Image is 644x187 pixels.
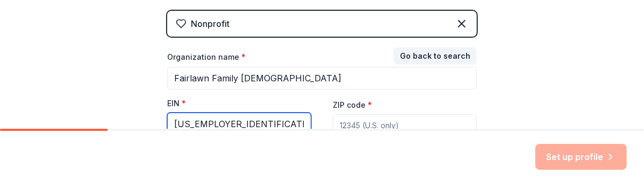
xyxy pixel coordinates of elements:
input: 12345 (U.S. only) [333,114,477,136]
div: Nonprofit [191,17,230,30]
label: ZIP code [333,100,372,110]
label: EIN [167,98,186,109]
label: Organization name [167,52,246,63]
input: American Red Cross [167,67,477,89]
input: 12-3456789 [167,113,311,135]
button: Go back to search [393,47,477,65]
